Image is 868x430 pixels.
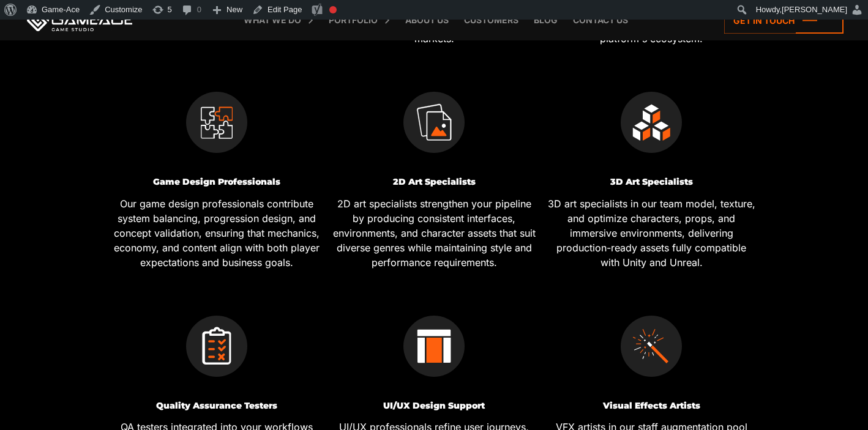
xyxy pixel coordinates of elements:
a: 2D Art Specialists 2D art specialists strengthen your pipeline by producing consistent interfaces... [330,177,538,269]
span: [PERSON_NAME] [782,5,847,14]
p: 3D art specialists in our team model, texture, and optimize characters, props, and immersive envi... [547,196,755,270]
div: Focus keyphrase not set [329,6,337,13]
img: Visual Effects Artists [621,316,682,377]
img: 3D Art Specialists [621,92,682,153]
img: Quality Assurance Testers [186,316,247,377]
p: 2D art specialists strengthen your pipeline by producing consistent interfaces, environments, and... [330,196,538,270]
h3: UI/UX Design Support [330,401,538,410]
h3: 3D Art Specialists [547,177,755,187]
h3: Game Design Professionals [113,177,321,187]
a: Game Design Professionals Our game design professionals contribute system balancing, progression ... [113,177,321,269]
img: UI/UX Design Support [403,316,465,377]
img: Game Design Professionals [186,92,247,153]
img: 2D Art Specialists [403,92,465,153]
h3: 2D Art Specialists [330,177,538,187]
a: Get in touch [724,7,844,34]
p: Our game design professionals contribute system balancing, progression design, and concept valida... [113,196,321,270]
h3: Quality Assurance Testers [113,401,321,410]
h3: Visual Effects Artists [547,401,755,410]
a: 3D Art Specialists 3D art specialists in our team model, texture, and optimize characters, props,... [547,177,755,269]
